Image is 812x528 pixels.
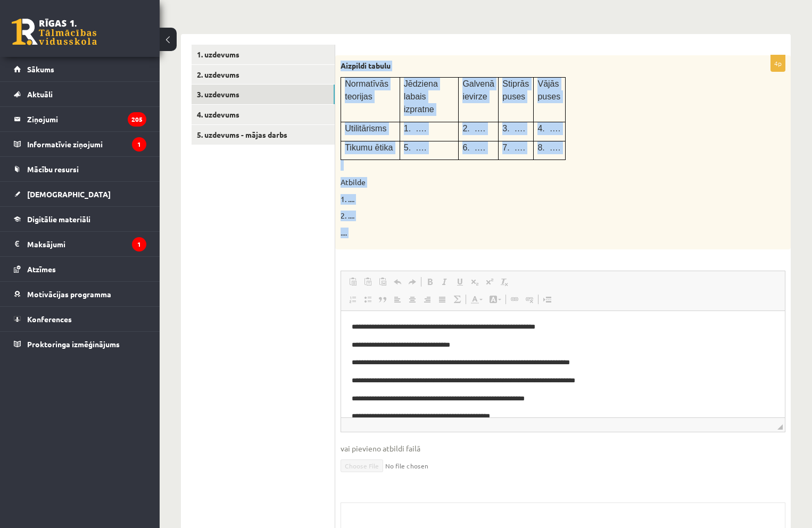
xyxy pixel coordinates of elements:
span: vai pievieno atbildi failā [341,443,785,454]
span: Proktoringa izmēģinājums [27,339,120,349]
span: Utilitārisms [345,124,386,133]
a: Ziņojumi205 [14,107,146,131]
a: Motivācijas programma [14,282,146,306]
a: 4. uzdevums [192,105,335,124]
p: 2. .... [341,211,732,221]
a: Fona krāsa [486,292,504,306]
a: Teksta krāsa [467,292,486,306]
a: Pasvītrojums (vadīšanas taustiņš+U) [452,275,467,289]
span: Galvenā ievirze [462,79,494,101]
i: 1 [132,237,146,252]
span: Jēdziena labais izpratne [404,79,438,114]
span: Stiprās puses [502,79,529,101]
a: Maksājumi1 [14,232,146,256]
a: Noņemt stilus [497,275,512,289]
span: 3. …. [502,124,525,133]
p: Atbilde [341,177,732,188]
a: Saite (vadīšanas taustiņš+K) [507,292,522,306]
body: Bagātinātā teksta redaktors, wiswyg-editor-user-answer-47024957206160 [11,11,433,147]
legend: Informatīvie ziņojumi [27,132,146,156]
p: .... [341,228,732,238]
a: Informatīvie ziņojumi1 [14,132,146,156]
a: Digitālie materiāli [14,207,146,231]
span: 7. …. [502,143,525,152]
a: Izlīdzināt pa labi [420,292,435,306]
a: Mācību resursi [14,157,146,181]
span: 1. …. [404,124,427,133]
a: Slīpraksts (vadīšanas taustiņš+I) [437,275,452,289]
a: 3. uzdevums [192,85,335,104]
span: Sākums [27,64,54,74]
a: [DEMOGRAPHIC_DATA] [14,182,146,206]
a: Math [450,292,465,306]
a: 1. uzdevums [192,45,335,64]
span: Konferences [27,314,72,324]
strong: Aizpildi tabulu [341,61,391,70]
span: Digitālie materiāli [27,214,90,224]
span: 6. …. [462,143,485,152]
a: Apakšraksts [467,275,482,289]
span: Normatīvās teorijas [345,79,388,101]
a: Atcelt (vadīšanas taustiņš+Z) [390,275,405,289]
span: Aktuāli [27,89,53,99]
a: Konferences [14,307,146,331]
legend: Ziņojumi [27,107,146,131]
a: Sākums [14,57,146,81]
span: Vājās puses [537,79,560,101]
span: 2. …. [462,124,485,133]
legend: Maksājumi [27,232,146,256]
a: Atkārtot (vadīšanas taustiņš+Y) [405,275,420,289]
a: Proktoringa izmēģinājums [14,332,146,356]
i: 205 [128,112,146,127]
iframe: Bagātinātā teksta redaktors, wiswyg-editor-user-answer-47024957206160 [341,311,785,417]
i: 1 [132,137,146,152]
p: 1. .... [341,194,732,205]
a: 2. uzdevums [192,65,335,85]
span: 8. …. [537,143,560,152]
span: Motivācijas programma [27,289,111,299]
a: Treknraksts (vadīšanas taustiņš+B) [422,275,437,289]
span: Mācību resursi [27,164,79,174]
a: Izlīdzināt pa kreisi [390,292,405,306]
a: Aktuāli [14,82,146,106]
a: 5. uzdevums - mājas darbs [192,125,335,145]
a: Ievietot lapas pārtraukumu drukai [540,292,554,306]
a: Centrēti [405,292,420,306]
p: 4p [770,55,785,72]
a: Ievietot kā vienkāršu tekstu (vadīšanas taustiņš+pārslēgšanas taustiņš+V) [360,275,375,289]
a: Rīgas 1. Tālmācības vidusskola [12,19,97,45]
span: [DEMOGRAPHIC_DATA] [27,189,111,199]
a: Augšraksts [482,275,497,289]
a: Ievietot/noņemt sarakstu ar aizzīmēm [360,292,375,306]
a: Bloka citāts [375,292,390,306]
a: Ievietot/noņemt numurētu sarakstu [345,292,360,306]
a: Atzīmes [14,257,146,281]
a: Izlīdzināt malas [435,292,450,306]
span: Atzīmes [27,264,56,274]
span: 5. …. [404,143,427,152]
span: 4. …. [537,124,560,133]
a: Ielīmēt (vadīšanas taustiņš+V) [345,275,360,289]
a: Ievietot no Worda [375,275,390,289]
span: Tikumu ētika [345,143,393,152]
span: Mērogot [777,424,783,430]
a: Atsaistīt [522,292,537,306]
